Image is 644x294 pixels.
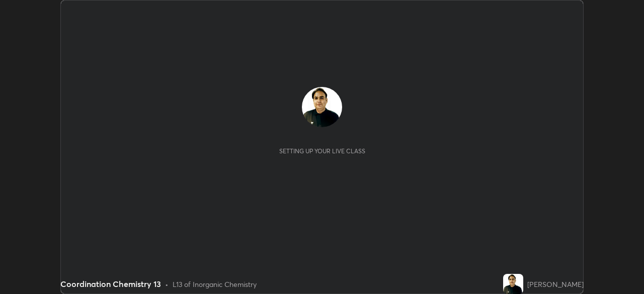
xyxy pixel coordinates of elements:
[60,278,161,290] div: Coordination Chemistry 13
[173,279,257,289] div: L13 of Inorganic Chemistry
[302,87,342,127] img: 756836a876de46d1bda29e5641fbe2af.jpg
[279,147,365,155] div: Setting up your live class
[165,279,169,289] div: •
[527,279,584,289] div: [PERSON_NAME]
[503,274,523,294] img: 756836a876de46d1bda29e5641fbe2af.jpg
